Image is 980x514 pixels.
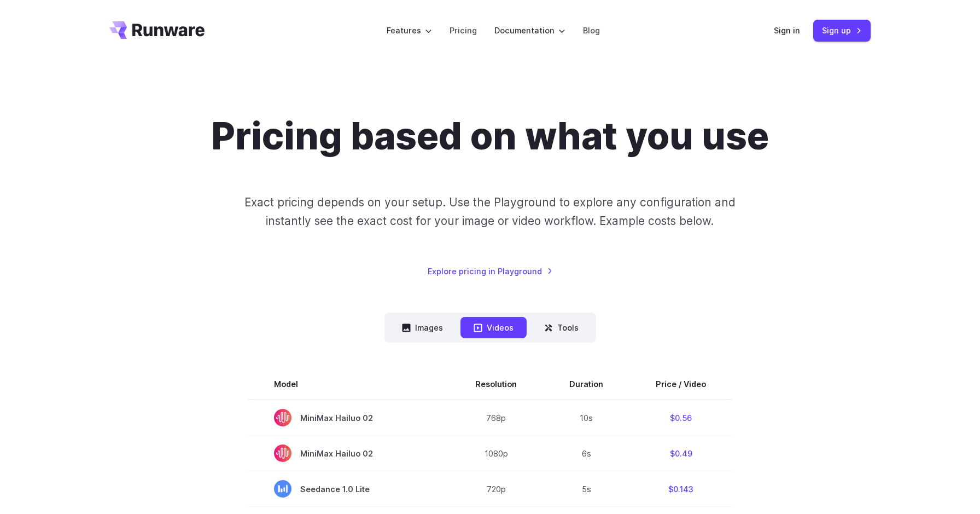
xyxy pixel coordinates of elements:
td: $0.143 [629,471,732,507]
td: 768p [449,400,543,436]
td: 5s [543,471,629,507]
h1: Pricing based on what you use [211,114,769,158]
td: 10s [543,400,629,436]
button: Tools [531,317,592,338]
td: 1080p [449,436,543,471]
a: Blog [583,24,600,37]
td: $0.56 [629,400,732,436]
th: Duration [543,369,629,400]
span: Seedance 1.0 Lite [274,480,423,498]
th: Resolution [449,369,543,400]
td: 6s [543,436,629,471]
label: Documentation [494,24,565,37]
span: MiniMax Hailuo 02 [274,409,423,426]
a: Explore pricing in Playground [428,265,553,278]
td: 720p [449,471,543,507]
a: Go to / [109,21,205,39]
button: Images [389,317,456,338]
button: Videos [460,317,527,338]
a: Sign up [813,20,871,41]
span: MiniMax Hailuo 02 [274,444,423,462]
label: Features [387,24,432,37]
a: Pricing [450,24,477,37]
th: Price / Video [629,369,732,400]
a: Sign in [774,24,800,37]
td: $0.49 [629,436,732,471]
p: Exact pricing depends on your setup. Use the Playground to explore any configuration and instantl... [224,193,756,230]
th: Model [248,369,449,400]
